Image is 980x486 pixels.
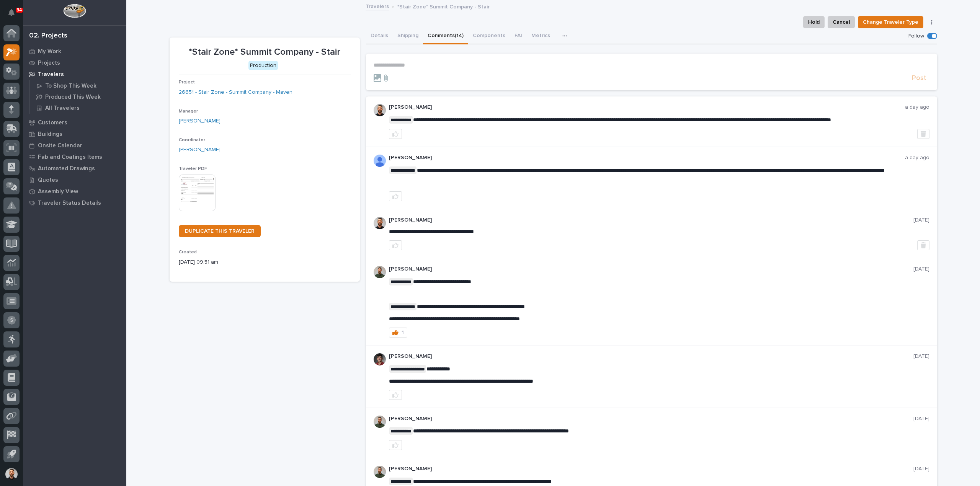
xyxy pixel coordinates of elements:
[179,88,292,96] a: 26651 - Stair Zone - Summit Company - Maven
[38,188,78,195] p: Assembly View
[833,18,850,27] span: Cancel
[23,140,126,151] a: Onsite Calendar
[38,119,67,126] p: Customers
[23,46,126,57] a: My Work
[917,129,929,139] button: Delete post
[374,155,386,167] img: AOh14GjpcA6ydKGAvwfezp8OhN30Q3_1BHk5lQOeczEvCIoEuGETHm2tT-JUDAHyqffuBe4ae2BInEDZwLlH3tcCd_oYlV_i4...
[389,240,402,250] button: like this post
[38,71,64,78] p: Travelers
[179,117,220,125] a: [PERSON_NAME]
[38,177,58,184] p: Quotes
[389,266,913,272] p: [PERSON_NAME]
[38,154,102,161] p: Fab and Coatings Items
[29,91,126,102] a: Produced This Week
[905,104,929,111] p: a day ago
[913,416,929,422] p: [DATE]
[23,117,126,128] a: Customers
[389,217,913,223] p: [PERSON_NAME]
[374,104,386,116] img: AGNmyxaji213nCK4JzPdPN3H3CMBhXDSA2tJ_sy3UIa5=s96-c
[45,83,96,90] p: To Shop This Week
[389,155,905,161] p: [PERSON_NAME]
[908,33,924,39] p: Follow
[179,258,351,266] p: [DATE] 09:51 am
[527,28,555,44] button: Metrics
[374,217,386,229] img: AGNmyxaji213nCK4JzPdPN3H3CMBhXDSA2tJ_sy3UIa5=s96-c
[10,9,20,21] div: Notifications94
[45,94,101,101] p: Produced This Week
[3,466,20,482] button: users-avatar
[913,353,929,360] p: [DATE]
[29,32,67,40] div: 02. Projects
[17,7,22,13] p: 94
[374,466,386,478] img: AATXAJw4slNr5ea0WduZQVIpKGhdapBAGQ9xVsOeEvl5=s96-c
[510,28,527,44] button: FAI
[38,142,82,149] p: Onsite Calendar
[23,128,126,140] a: Buildings
[389,390,402,400] button: like this post
[179,250,197,254] span: Created
[23,151,126,163] a: Fab and Coatings Items
[913,266,929,272] p: [DATE]
[179,80,195,85] span: Project
[389,191,402,201] button: like this post
[397,2,490,10] p: *Stair Zone* Summit Company - Stair
[389,104,905,111] p: [PERSON_NAME]
[23,57,126,68] a: Projects
[179,166,207,171] span: Traveler PDF
[913,466,929,472] p: [DATE]
[905,155,929,161] p: a day ago
[38,165,95,172] p: Automated Drawings
[179,47,351,58] p: *Stair Zone* Summit Company - Stair
[858,16,923,28] button: Change Traveler Type
[808,18,820,27] span: Hold
[179,138,205,142] span: Coordinator
[389,466,913,472] p: [PERSON_NAME]
[366,28,393,44] button: Details
[23,68,126,80] a: Travelers
[803,16,825,28] button: Hold
[179,109,198,114] span: Manager
[23,174,126,186] a: Quotes
[23,197,126,209] a: Traveler Status Details
[917,240,929,250] button: Delete post
[828,16,855,28] button: Cancel
[913,217,929,223] p: [DATE]
[38,131,62,138] p: Buildings
[423,28,468,44] button: Comments (14)
[29,80,126,91] a: To Shop This Week
[179,225,261,237] a: DUPLICATE THIS TRAVELER
[912,74,926,83] span: Post
[863,18,918,27] span: Change Traveler Type
[185,228,255,234] span: DUPLICATE THIS TRAVELER
[38,48,61,55] p: My Work
[29,103,126,113] a: All Travelers
[179,146,220,154] a: [PERSON_NAME]
[23,163,126,174] a: Automated Drawings
[389,129,402,139] button: like this post
[366,2,389,10] a: Travelers
[389,328,407,338] button: 1
[402,330,404,335] div: 1
[23,186,126,197] a: Assembly View
[389,440,402,450] button: like this post
[248,61,278,70] div: Production
[389,416,913,422] p: [PERSON_NAME]
[393,28,423,44] button: Shipping
[909,74,929,83] button: Post
[374,353,386,365] img: ROij9lOReuV7WqYxWfnW
[38,60,60,67] p: Projects
[63,4,86,18] img: Workspace Logo
[374,416,386,428] img: AATXAJw4slNr5ea0WduZQVIpKGhdapBAGQ9xVsOeEvl5=s96-c
[38,200,101,207] p: Traveler Status Details
[374,266,386,278] img: AATXAJw4slNr5ea0WduZQVIpKGhdapBAGQ9xVsOeEvl5=s96-c
[3,5,20,21] button: Notifications
[468,28,510,44] button: Components
[389,353,913,360] p: [PERSON_NAME]
[45,105,80,112] p: All Travelers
